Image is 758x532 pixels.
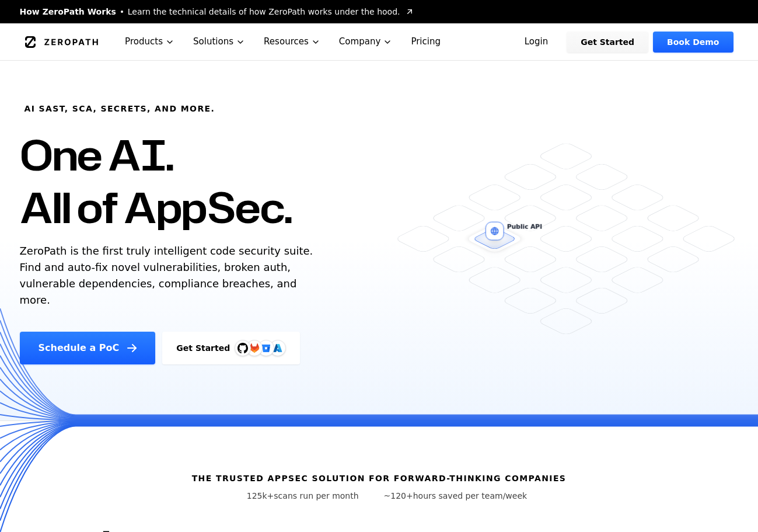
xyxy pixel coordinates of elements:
h6: The Trusted AppSec solution for forward-thinking companies [192,472,567,484]
p: scans run per month [231,490,375,502]
button: Company [330,23,402,60]
svg: Bitbucket [260,342,273,354]
a: How ZeroPath WorksLearn the technical details of how ZeroPath works under the hood. [20,6,414,18]
span: How ZeroPath Works [20,6,116,18]
a: Get StartedGitHubGitLabAzure [162,332,300,364]
h1: One AI. All of AppSec. [20,128,292,234]
img: GitHub [237,343,248,353]
span: 125k+ [247,491,274,500]
span: ~120+ [384,491,413,500]
h6: AI SAST, SCA, Secrets, and more. [25,103,215,114]
a: Pricing [401,23,450,60]
button: Products [116,23,184,60]
span: Learn the technical details of how ZeroPath works under the hood. [128,6,400,18]
p: hours saved per team/week [384,490,528,502]
a: Get Started [567,32,648,53]
p: ZeroPath is the first truly intelligent code security suite. Find and auto-fix novel vulnerabilit... [20,243,319,308]
img: Azure [273,343,282,353]
a: Schedule a PoC [20,332,156,364]
button: Resources [254,23,330,60]
a: Login [511,32,563,53]
a: Book Demo [653,32,733,53]
button: Solutions [184,23,254,60]
nav: Global [6,23,753,60]
img: GitLab [243,336,266,360]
